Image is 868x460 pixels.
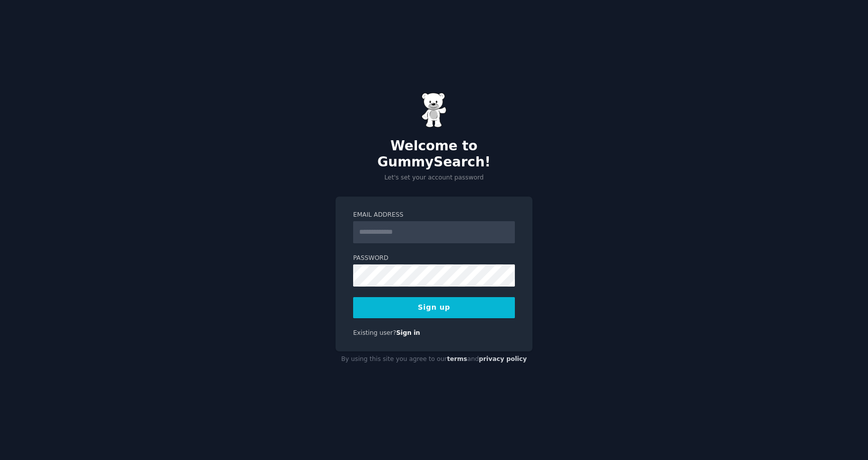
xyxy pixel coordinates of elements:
[421,93,447,128] img: Gummy Bear
[336,138,532,170] h2: Welcome to GummySearch!
[353,211,515,220] label: Email Address
[353,329,396,336] span: Existing user?
[336,351,532,367] div: By using this site you agree to our and
[396,329,420,336] a: Sign in
[336,173,532,182] p: Let's set your account password
[447,355,467,362] a: terms
[353,297,515,318] button: Sign up
[353,254,515,263] label: Password
[479,355,527,362] a: privacy policy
